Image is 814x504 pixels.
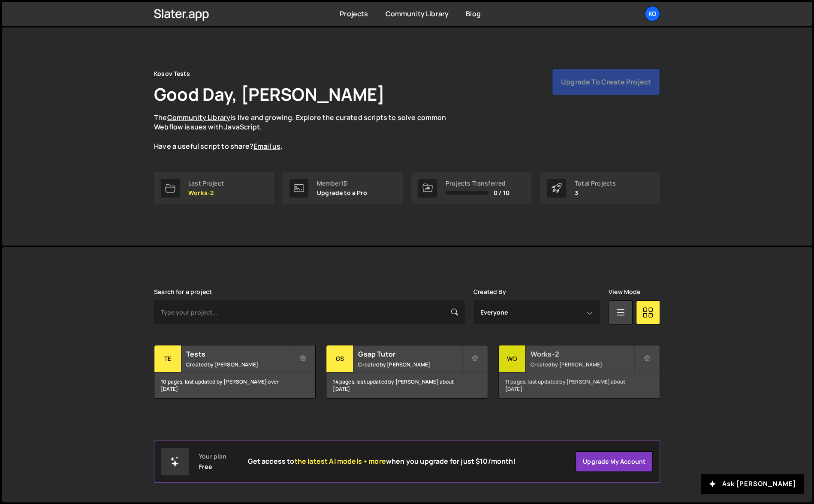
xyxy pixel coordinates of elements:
div: Last Project [188,180,224,187]
a: Wo Works-2 Created by [PERSON_NAME] 11 pages, last updated by [PERSON_NAME] about [DATE] [498,345,660,399]
input: Type your project... [154,300,465,324]
p: Upgrade to a Pro [317,189,368,196]
div: Wo [499,345,526,372]
a: Community Library [167,113,230,122]
h2: Tests [186,349,289,359]
small: Created by [PERSON_NAME] [186,361,289,368]
a: Upgrade my account [576,451,653,472]
div: Free [199,463,212,470]
a: Last Project Works-2 [154,172,274,204]
h1: Good Day, [PERSON_NAME] [154,82,385,106]
p: The is live and growing. Explore the curated scripts to solve common Webflow issues with JavaScri... [154,113,463,151]
a: Blog [466,9,481,18]
div: 10 pages, last updated by [PERSON_NAME] over [DATE] [154,372,315,398]
small: Created by [PERSON_NAME] [358,361,461,368]
label: Search for a project [154,288,212,295]
div: 14 pages, last updated by [PERSON_NAME] about [DATE] [326,372,487,398]
div: Kosov Tests [154,69,190,79]
div: Member ID [317,180,368,187]
p: Works-2 [188,189,224,196]
a: Gs Gsap Tutor Created by [PERSON_NAME] 14 pages, last updated by [PERSON_NAME] about [DATE] [326,345,488,399]
a: Projects [340,9,368,18]
h2: Gsap Tutor [358,349,461,359]
a: Ko [645,6,660,21]
div: Te [154,345,181,372]
a: Community Library [385,9,449,18]
div: Your plan [199,453,226,460]
div: Projects Transferred [446,180,510,187]
span: 0 / 10 [494,189,510,196]
label: Created By [473,288,506,295]
p: 3 [575,189,616,196]
div: Total Projects [575,180,616,187]
button: Ask [PERSON_NAME] [701,474,804,494]
h2: Works-2 [531,349,634,359]
label: View Mode [609,288,640,295]
div: Gs [326,345,353,372]
div: 11 pages, last updated by [PERSON_NAME] about [DATE] [499,372,660,398]
h2: Get access to when you upgrade for just $10/month! [247,457,516,465]
span: the latest AI models + more [295,456,386,466]
small: Created by [PERSON_NAME] [531,361,634,368]
a: Te Tests Created by [PERSON_NAME] 10 pages, last updated by [PERSON_NAME] over [DATE] [154,345,316,399]
a: Email us [253,141,280,151]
